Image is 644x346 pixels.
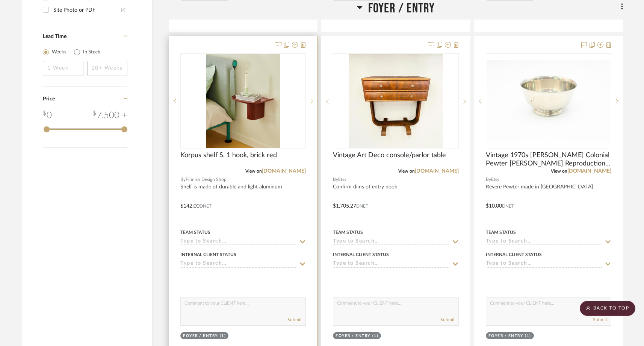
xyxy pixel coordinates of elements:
span: Price [43,96,55,102]
span: View on [551,169,567,173]
button: Submit [440,316,455,323]
input: Type to Search… [333,238,449,246]
span: Etsy [338,176,346,183]
input: Type to Search… [180,261,297,268]
button: Submit [593,316,607,323]
button: Submit [287,316,302,323]
div: 0 [333,54,458,149]
span: Vintage Art Deco console/parlor table [333,151,446,159]
div: (3) [121,4,125,16]
a: [DOMAIN_NAME] [415,168,459,174]
div: Site Photo or PDF [53,4,121,16]
span: Etsy [491,176,499,183]
img: Vintage 1970s Boardman Colonial Pewter Paul Revere Reproduction Footed 4" Bowl Dish [487,60,611,143]
a: [DOMAIN_NAME] [567,168,611,174]
div: Internal Client Status [486,251,542,258]
div: 1 [181,54,305,149]
span: Finnish Design Shop [186,176,227,183]
span: View on [245,169,262,173]
span: View on [398,169,415,173]
span: Korpus shelf S, 1 hook, brick red [180,151,277,159]
div: (1) [220,333,226,339]
span: By [180,176,186,183]
div: 0 [43,109,52,122]
input: Type to Search… [486,238,602,246]
div: (1) [525,333,531,339]
img: Vintage Art Deco console/parlor table [349,54,443,148]
span: By [333,176,338,183]
div: Foyer / Entry [183,333,218,339]
input: 1 Week [43,61,83,76]
span: Lead Time [43,34,67,39]
div: (1) [372,333,379,339]
span: By [486,176,491,183]
div: 7,500 + [93,109,127,122]
label: Weeks [52,49,67,56]
input: Type to Search… [333,261,449,268]
input: 20+ Weeks [87,61,128,76]
div: Team Status [333,229,363,236]
input: Type to Search… [180,238,297,246]
scroll-to-top-button: BACK TO TOP [580,301,635,316]
input: Type to Search… [486,261,602,268]
label: In Stock [83,49,100,56]
div: Team Status [180,229,210,236]
div: Internal Client Status [180,251,236,258]
div: Team Status [486,229,516,236]
div: Foyer / Entry [488,333,523,339]
img: Korpus shelf S, 1 hook, brick red [206,54,280,148]
div: Foyer / Entry [336,333,370,339]
a: [DOMAIN_NAME] [262,168,306,174]
span: Vintage 1970s [PERSON_NAME] Colonial Pewter [PERSON_NAME] Reproduction Footed 4" Bowl Dish [486,151,611,168]
div: Internal Client Status [333,251,389,258]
